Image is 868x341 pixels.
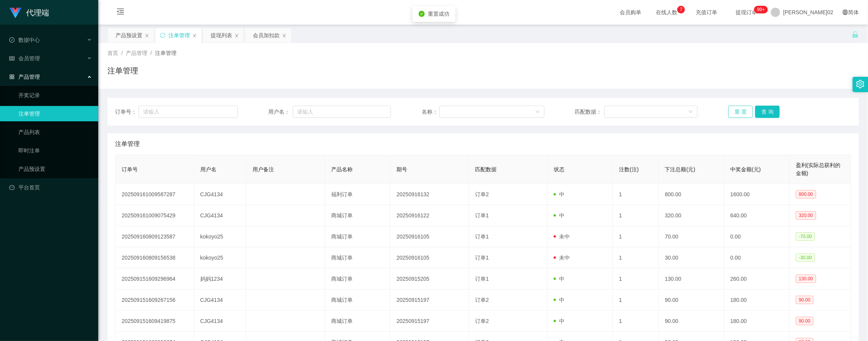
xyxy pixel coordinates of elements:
a: 图标： 仪表板平台首页 [9,180,92,195]
td: 1 [613,226,658,247]
img: logo.9652507e.png [9,8,21,18]
span: 订单2 [475,297,489,303]
td: 商城订单 [325,226,391,247]
sup: 1211 [754,6,768,13]
td: 妈妈1234 [194,268,246,290]
td: 70.00 [659,226,724,247]
span: 产品名称 [331,166,353,172]
font: 产品管理 [18,74,40,80]
span: 注数(注) [619,166,639,172]
td: 商城订单 [325,205,391,226]
td: 130.00 [659,268,724,290]
font: 充值订单 [696,9,717,15]
td: kokoyo25 [194,226,246,247]
div: 会员加扣款 [253,28,280,43]
span: 匹配数据： [575,108,604,116]
div: 注单管理 [168,28,190,43]
td: 640.00 [724,205,790,226]
span: 名称： [422,108,439,116]
i: 图标： 关闭 [282,33,287,38]
td: CJG4134 [194,290,246,311]
span: 订单号： [115,108,139,116]
td: 1600.00 [724,184,790,205]
font: 中 [559,212,564,219]
span: 注单管理 [155,50,177,56]
span: 订单1 [475,276,489,282]
span: 订单2 [475,191,489,197]
i: 图标： 解锁 [852,31,859,38]
font: 数据中心 [18,37,40,43]
td: 福利订单 [325,184,391,205]
i: 图标: sync [160,33,165,38]
span: / [150,50,152,56]
td: 202509160809123587 [116,226,194,247]
td: kokoyo25 [194,247,246,268]
span: 产品管理 [126,50,147,56]
td: 商城订单 [325,268,391,290]
td: 20250916105 [390,247,469,268]
td: CJG4134 [194,205,246,226]
a: 代理端 [9,9,49,15]
font: 中 [559,191,564,197]
span: 用户名 [200,166,216,172]
span: 订单1 [475,233,489,240]
i: 图标：check-circle [419,11,425,17]
input: 请输入 [139,106,238,118]
td: 20250916105 [390,226,469,247]
span: 130.00 [796,275,816,283]
td: 1 [613,268,658,290]
a: 产品预设置 [18,161,92,177]
span: 320.00 [796,211,816,220]
font: 中 [559,276,564,282]
i: 图标： global [843,10,848,15]
td: 202509151609296964 [116,268,194,290]
span: 中奖金额(元) [730,166,761,172]
span: -30.00 [796,253,815,262]
td: 商城订单 [325,311,391,332]
td: 商城订单 [325,290,391,311]
font: 未中 [559,255,570,261]
button: 重 置 [728,106,753,118]
font: 会员管理 [18,55,40,61]
span: 订单1 [475,212,489,219]
span: 下注总额(元) [665,166,695,172]
a: 注单管理 [18,106,92,121]
td: 202509161009075429 [116,205,194,226]
td: 1 [613,290,658,311]
a: 即时注单 [18,143,92,158]
span: 匹配数据 [475,166,497,172]
td: 1 [613,247,658,268]
font: 简体 [848,9,859,15]
font: 中 [559,318,564,324]
a: 产品列表 [18,124,92,140]
h1: 注单管理 [107,65,138,76]
td: 202509161009587287 [116,184,194,205]
span: / [121,50,123,56]
span: 90.00 [796,296,814,304]
font: 在线人数 [656,9,677,15]
td: 320.00 [659,205,724,226]
td: CJG4134 [194,184,246,205]
h1: 代理端 [26,0,49,25]
span: 订单1 [475,255,489,261]
span: 盈利(实际总获利的金额) [796,162,841,176]
sup: 7 [677,6,685,13]
td: 180.00 [724,311,790,332]
span: 订单号 [122,166,138,172]
font: 中 [559,297,564,303]
td: 202509151609419875 [116,311,194,332]
td: 20250915197 [390,311,469,332]
a: 开奖记录 [18,88,92,103]
span: 注单管理 [115,139,140,149]
span: 状态 [554,166,564,172]
td: 商城订单 [325,247,391,268]
td: 202509160809156538 [116,247,194,268]
i: 图标： 关闭 [145,33,149,38]
span: 90.00 [796,317,814,325]
span: 首页 [107,50,118,56]
td: 1 [613,311,658,332]
td: 0.00 [724,247,790,268]
span: 期号 [396,166,407,172]
i: 图标： check-circle-o [9,37,15,43]
i: 图标： 关闭 [192,33,197,38]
